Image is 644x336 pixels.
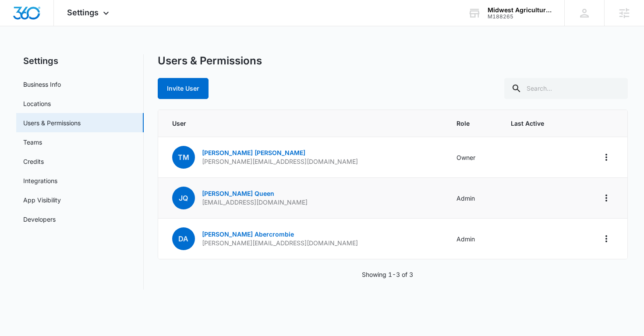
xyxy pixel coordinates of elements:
[202,190,274,197] a: [PERSON_NAME] Queen
[488,14,552,20] div: account id
[599,232,613,246] button: Actions
[202,239,358,248] p: [PERSON_NAME][EMAIL_ADDRESS][DOMAIN_NAME]
[511,119,564,128] span: Last Active
[158,85,209,92] a: Invite User
[172,187,195,209] span: JQ
[23,157,44,166] a: Credits
[202,230,294,238] a: [PERSON_NAME] Abercrombie
[16,54,144,67] h2: Settings
[599,191,613,205] button: Actions
[446,137,501,178] td: Owner
[23,99,51,108] a: Locations
[172,227,195,250] span: DA
[362,270,413,279] p: Showing 1-3 of 3
[23,176,57,185] a: Integrations
[23,195,61,205] a: App Visibility
[202,198,308,207] p: [EMAIL_ADDRESS][DOMAIN_NAME]
[456,119,490,128] span: Role
[202,149,305,156] a: [PERSON_NAME] [PERSON_NAME]
[504,78,628,99] input: Search...
[172,154,195,161] a: TM
[488,7,552,14] div: account name
[67,8,99,17] span: Settings
[172,119,435,128] span: User
[23,80,61,89] a: Business Info
[172,235,195,243] a: DA
[158,78,209,99] button: Invite User
[23,118,81,127] a: Users & Permissions
[202,157,358,166] p: [PERSON_NAME][EMAIL_ADDRESS][DOMAIN_NAME]
[23,138,42,147] a: Teams
[172,195,195,202] a: JQ
[446,178,501,219] td: Admin
[599,150,613,164] button: Actions
[23,215,56,224] a: Developers
[172,146,195,169] span: TM
[446,219,501,259] td: Admin
[158,54,262,67] h1: Users & Permissions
